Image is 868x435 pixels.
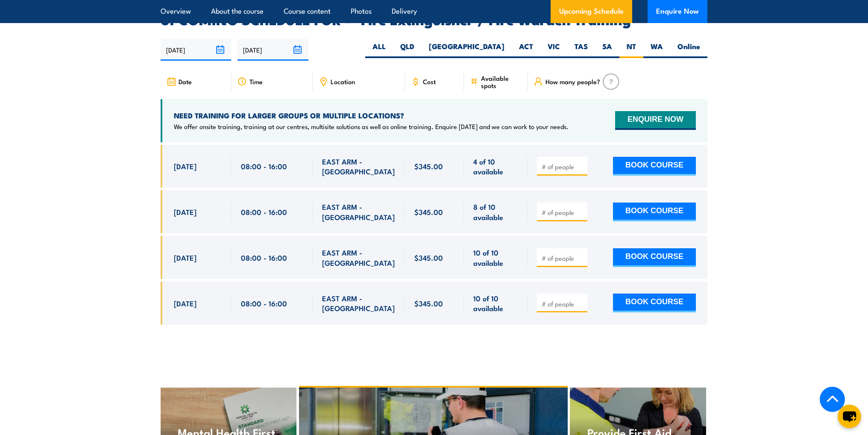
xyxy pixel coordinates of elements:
input: # of people [542,208,584,217]
span: 10 of 10 available [473,247,518,267]
label: ACT [512,41,540,58]
button: BOOK COURSE [613,294,696,312]
span: EAST ARM - [GEOGRAPHIC_DATA] [322,202,396,222]
span: Cost [423,78,436,85]
label: WA [643,41,670,58]
button: BOOK COURSE [613,203,696,221]
span: Time [249,78,263,85]
label: Online [670,41,707,58]
span: How many people? [545,78,600,85]
span: [DATE] [174,253,196,262]
span: $345.00 [414,161,443,171]
h4: NEED TRAINING FOR LARGER GROUPS OR MULTIPLE LOCATIONS? [174,111,569,120]
p: We offer onsite training, training at our centres, multisite solutions as well as online training... [174,122,569,131]
button: ENQUIRE NOW [615,111,696,130]
label: TAS [567,41,595,58]
button: BOOK COURSE [613,157,696,176]
span: 10 of 10 available [473,293,518,313]
input: # of people [542,300,584,308]
span: 08:00 - 16:00 [241,161,287,171]
label: QLD [393,41,422,58]
span: [DATE] [174,161,196,171]
label: VIC [540,41,567,58]
span: 8 of 10 available [473,202,518,222]
button: BOOK COURSE [613,248,696,267]
span: $345.00 [414,207,443,217]
span: Date [179,78,192,85]
button: chat-button [838,405,861,428]
span: 08:00 - 16:00 [241,207,287,217]
span: [DATE] [174,298,196,308]
h2: UPCOMING SCHEDULE FOR - "Fire Extinguisher / Fire Warden Training" [161,13,707,25]
label: SA [595,41,619,58]
span: 4 of 10 available [473,156,518,176]
span: Available spots [481,74,522,89]
span: $345.00 [414,298,443,308]
span: EAST ARM - [GEOGRAPHIC_DATA] [322,247,396,267]
span: EAST ARM - [GEOGRAPHIC_DATA] [322,293,396,313]
span: Location [331,78,355,85]
span: $345.00 [414,253,443,262]
span: EAST ARM - [GEOGRAPHIC_DATA] [322,156,396,176]
label: [GEOGRAPHIC_DATA] [422,41,512,58]
input: # of people [542,254,584,262]
span: 08:00 - 16:00 [241,298,287,308]
span: 08:00 - 16:00 [241,253,287,262]
input: To date [238,39,308,61]
label: ALL [365,41,393,58]
span: [DATE] [174,207,196,217]
label: NT [619,41,643,58]
input: From date [161,39,231,61]
input: # of people [542,162,584,171]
